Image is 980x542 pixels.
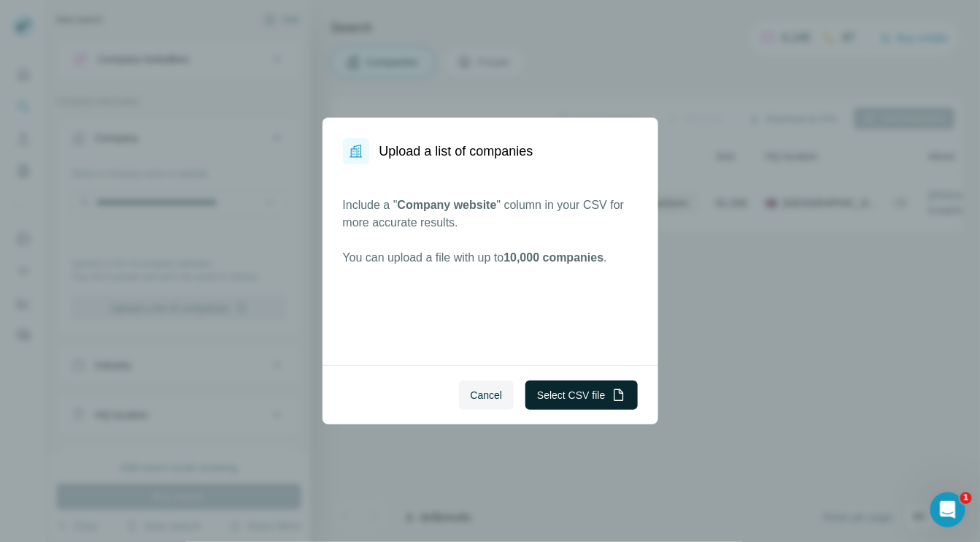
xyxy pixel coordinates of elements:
[960,492,972,504] span: 1
[343,196,638,232] p: Include a " " column in your CSV for more accurate results.
[471,388,503,402] span: Cancel
[343,249,638,267] p: You can upload a file with up to .
[525,381,637,410] button: Select CSV file
[459,381,514,410] button: Cancel
[379,141,533,161] h1: Upload a list of companies
[398,199,497,211] span: Company website
[930,492,965,527] iframe: Intercom live chat
[503,251,603,264] span: 10,000 companies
